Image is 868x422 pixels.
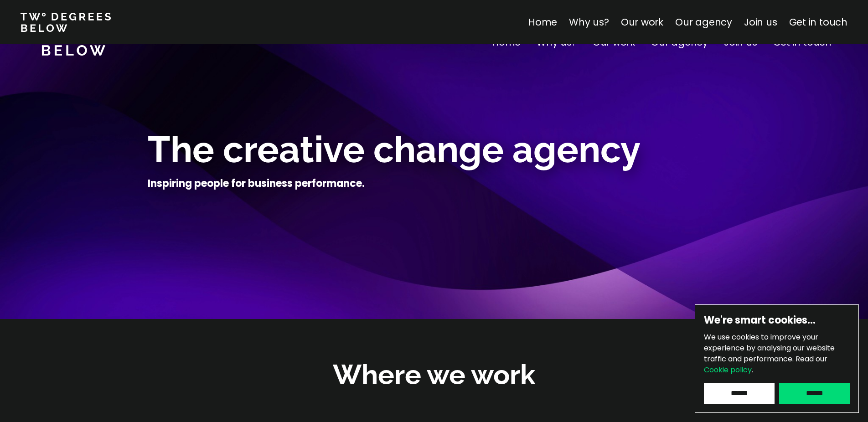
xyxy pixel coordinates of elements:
a: Home [528,15,557,29]
span: Read our . [704,354,827,375]
a: Our agency [675,15,732,29]
a: Our work [621,15,663,29]
h4: Inspiring people for business performance. [148,177,365,190]
p: We use cookies to improve your experience by analysing our website traffic and performance. [704,332,850,376]
a: Why us? [569,15,609,29]
a: Cookie policy [704,365,752,375]
a: Get in touch [789,15,847,29]
h2: Where we work [333,356,535,393]
span: The creative change agency [148,128,641,171]
h6: We're smart cookies… [704,314,850,327]
a: Join us [744,15,777,29]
